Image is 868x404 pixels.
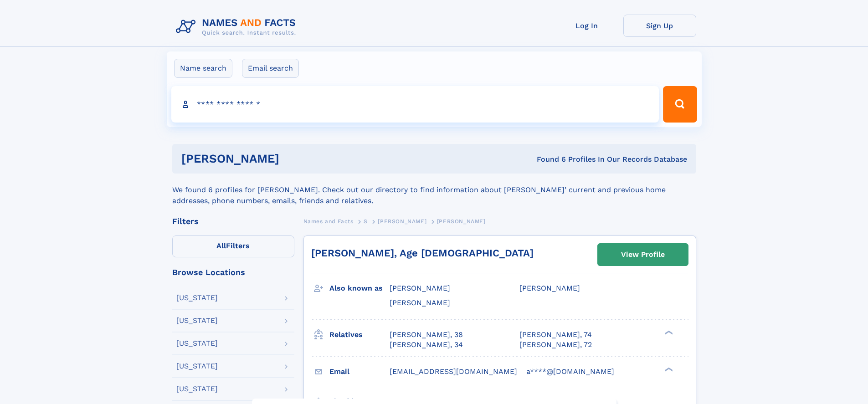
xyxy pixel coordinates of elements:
a: [PERSON_NAME], Age [DEMOGRAPHIC_DATA] [311,247,534,259]
a: [PERSON_NAME], 38 [390,330,463,340]
span: S [364,218,368,225]
a: S [364,215,368,227]
h3: Email [329,364,390,379]
a: Sign Up [623,15,696,37]
div: [US_STATE] [176,294,218,302]
a: [PERSON_NAME], 72 [519,340,592,350]
button: Search Button [663,86,697,123]
div: Found 6 Profiles In Our Records Database [408,154,687,164]
div: Filters [172,217,294,225]
span: [PERSON_NAME] [437,218,486,225]
div: View Profile [621,244,665,265]
div: [US_STATE] [176,363,218,370]
label: Filters [172,235,294,257]
div: ❯ [663,366,673,372]
div: We found 6 profiles for [PERSON_NAME]. Check out our directory to find information about [PERSON_... [172,174,696,206]
span: [PERSON_NAME] [378,218,426,225]
div: Browse Locations [172,268,294,276]
a: [PERSON_NAME], 74 [519,330,592,340]
a: Log In [550,15,623,37]
div: [US_STATE] [176,385,218,393]
h3: Relatives [329,327,390,343]
input: search input [171,86,659,123]
span: [PERSON_NAME] [390,284,450,292]
span: [EMAIL_ADDRESS][DOMAIN_NAME] [390,367,517,376]
img: Logo Names and Facts [172,15,303,39]
h3: Also known as [329,281,390,296]
a: [PERSON_NAME] [378,215,426,227]
div: ❯ [663,329,673,335]
a: [PERSON_NAME], 34 [390,340,463,350]
label: Name search [174,59,232,78]
a: Names and Facts [303,215,354,227]
div: [US_STATE] [176,340,218,347]
label: Email search [242,59,299,78]
span: [PERSON_NAME] [390,298,450,307]
span: All [216,241,226,250]
div: [US_STATE] [176,317,218,324]
span: [PERSON_NAME] [519,284,580,292]
a: View Profile [598,244,688,266]
h1: [PERSON_NAME] [181,153,408,164]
